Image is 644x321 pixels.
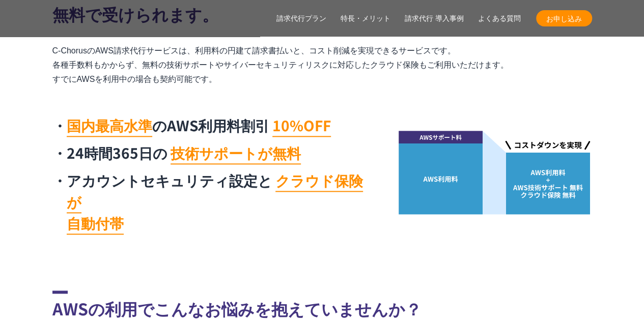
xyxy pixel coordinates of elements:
mark: 10%OFF [272,115,331,137]
a: 特長・メリット [341,13,390,24]
li: アカウントセキュリティ設定と [52,169,373,234]
a: よくある質問 [478,13,521,24]
h2: AWSの利用でこんなお悩みを抱えていませんか？ [52,290,592,320]
a: 請求代行 導入事例 [405,13,464,24]
a: 請求代行プラン [276,13,326,24]
mark: 技術サポートが無料 [171,142,301,164]
li: のAWS利用料割引 [52,114,373,136]
p: C-ChorusのAWS請求代行サービスは、利用料の円建て請求書払いと、コスト削減を実現できるサービスです。 各種手数料もかからず、無料の技術サポートやサイバーセキュリティリスクに対応したクラウ... [52,44,592,86]
span: お申し込み [536,13,592,24]
img: AWS請求代行で大幅な割引が実現できる仕組み [399,131,592,215]
a: お申し込み [536,10,592,26]
li: 24時間365日の [52,142,373,163]
mark: 国内最高水準 [67,115,152,137]
mark: クラウド保険が 自動付帯 [67,170,363,235]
